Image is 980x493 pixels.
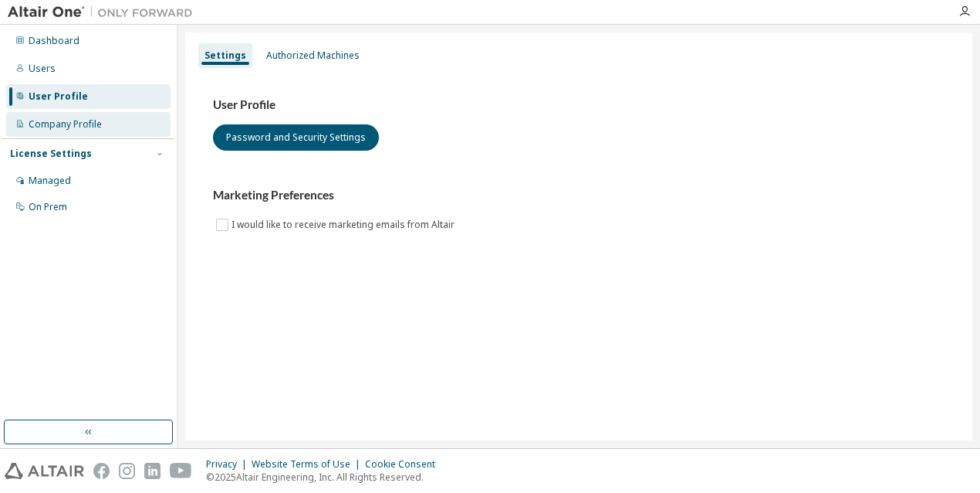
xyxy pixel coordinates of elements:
div: License Settings [10,148,92,160]
div: Dashboard [29,35,79,47]
h3: Marketing Preferences [213,188,945,203]
p: © 2025 Altair Engineering, Inc. All Rights Reserved. [206,471,444,484]
div: Settings [204,49,246,62]
div: Privacy [206,458,252,471]
button: Password and Security Settings [213,124,379,151]
img: youtube.svg [170,463,192,479]
div: Managed [29,175,71,187]
div: On Prem [29,201,67,213]
img: facebook.svg [93,463,110,479]
div: Company Profile [29,118,102,131]
div: Authorized Machines [266,49,360,62]
img: Altair One [8,5,201,20]
label: I would like to receive marketing emails from Altair [231,216,458,234]
div: Users [29,63,56,75]
h3: User Profile [213,97,945,113]
img: altair_logo.svg [5,463,84,479]
img: instagram.svg [119,463,135,479]
img: linkedin.svg [144,463,161,479]
div: User Profile [29,90,88,103]
div: Website Terms of Use [252,458,365,471]
div: Cookie Consent [365,458,444,471]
